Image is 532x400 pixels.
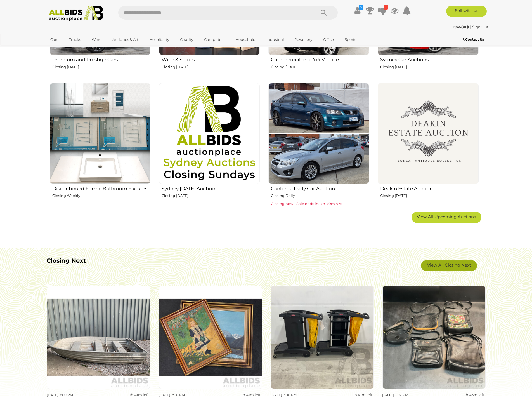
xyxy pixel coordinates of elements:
[310,6,338,20] button: Search
[162,64,260,70] p: Closing [DATE]
[52,56,150,62] h2: Premium and Prestige Cars
[109,35,142,44] a: Antiques & Art
[380,185,478,191] h2: Deakin Estate Auction
[268,83,369,184] img: Canberra Daily Car Auctions
[412,212,481,223] a: View All Upcoming Auctions
[291,35,316,44] a: Jewellery
[380,56,478,62] h2: Sydney Car Auctions
[46,6,107,21] img: Allbids.com.au
[52,185,150,191] h2: Discontinued Forme Bathroom Fixtures
[270,392,320,398] div: [DATE] 7:00 PM
[47,392,96,398] div: [DATE] 7:00 PM
[463,37,484,41] b: Contact Us
[320,35,337,44] a: Office
[159,392,208,398] div: [DATE] 7:00 PM
[382,286,486,389] img: CABRELLI & Assorted Crossbody Bag - Lot of 5
[162,56,260,62] h2: Wine & Spirits
[378,83,478,184] img: Deakin Estate Auction
[421,260,477,271] a: View All Closing Next
[453,25,470,29] a: Bpw80
[341,35,360,44] a: Sports
[359,5,363,10] i: $
[380,192,478,199] p: Closing [DATE]
[268,83,369,207] a: Canberra Daily Car Auctions Closing Daily Closing now - Sale ends in: 4h 40m 47s
[52,64,150,70] p: Closing [DATE]
[241,392,261,397] strong: 1h 41m left
[47,35,62,44] a: Cars
[271,64,369,70] p: Closing [DATE]
[353,6,362,16] a: $
[470,25,471,29] span: |
[162,185,260,191] h2: Sydney [DATE] Auction
[52,192,150,199] p: Closing Weekly
[463,36,485,43] a: Contact Us
[377,83,478,207] a: Deakin Estate Auction Closing [DATE]
[271,192,369,199] p: Closing Daily
[380,64,478,70] p: Closing [DATE]
[50,83,150,184] img: Discontinued Forme Bathroom Fixtures
[271,56,369,62] h2: Commercial and 4x4 Vehicles
[65,35,84,44] a: Trucks
[271,185,369,191] h2: Canberra Daily Car Auctions
[159,286,262,389] img: Reproduction “Girl with the Watering Can” by Renoir - Oil on Board, Richard Hansen “Mountains” Oi...
[232,35,259,44] a: Household
[417,214,476,219] span: View All Upcoming Auctions
[129,392,149,397] strong: 1h 41m left
[453,25,469,29] strong: Bpw80
[384,5,388,10] i: 1
[378,6,386,16] a: 1
[47,44,94,53] a: [GEOGRAPHIC_DATA]
[382,392,432,398] div: [DATE] 7:02 PM
[49,83,150,207] a: Discontinued Forme Bathroom Fixtures Closing Weekly
[159,83,260,184] img: Sydney Sunday Auction
[162,192,260,199] p: Closing [DATE]
[464,392,484,397] strong: 1h 43m left
[47,286,150,389] img: 3m Aluminium Boat
[176,35,197,44] a: Charity
[271,286,374,389] img: Rubbermaid Cleaning Trolley Cart - Lot of 2
[353,392,372,397] strong: 1h 41m left
[159,83,260,207] a: Sydney [DATE] Auction Closing [DATE]
[88,35,105,44] a: Wine
[47,257,86,264] b: Closing Next
[271,201,342,206] span: Closing now - Sale ends in: 4h 40m 47s
[263,35,288,44] a: Industrial
[472,25,488,29] a: Sign Out
[200,35,228,44] a: Computers
[446,6,487,17] a: Sell with us
[146,35,173,44] a: Hospitality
